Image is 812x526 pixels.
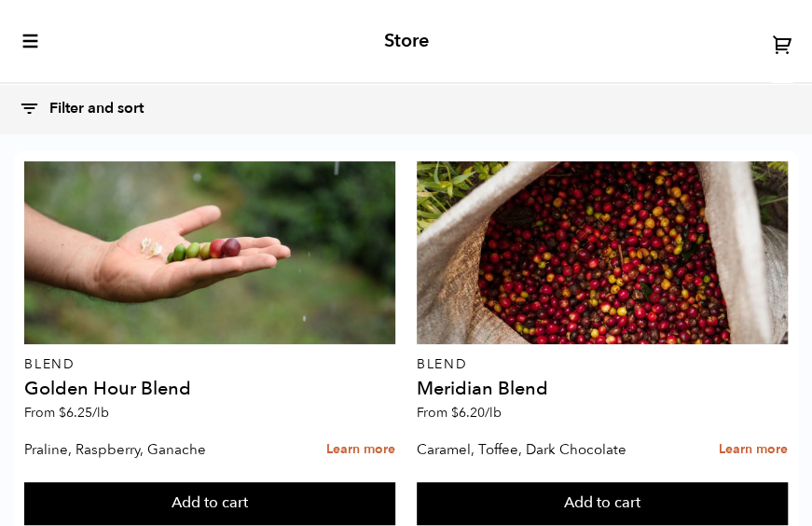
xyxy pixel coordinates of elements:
button: toggle-mobile-menu [19,32,40,50]
p: Praline, Raspberry, Ganache [24,436,247,464]
span: $ [451,404,459,422]
p: Blend [24,358,395,371]
span: $ [59,404,66,422]
p: Blend [417,358,788,371]
span: From [24,404,109,422]
span: /lb [485,404,502,422]
span: From [417,404,502,422]
a: Learn more [326,430,395,470]
a: Learn more [719,430,788,470]
p: Caramel, Toffee, Dark Chocolate [417,436,640,464]
h4: Golden Hour Blend [24,380,395,398]
h2: Store [384,30,429,52]
h4: Meridian Blend [417,380,788,398]
button: Filter and sort [19,89,162,129]
bdi: 6.20 [451,404,502,422]
button: Add to cart [417,482,788,525]
span: /lb [92,404,109,422]
bdi: 6.25 [59,404,109,422]
button: Add to cart [24,482,395,525]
